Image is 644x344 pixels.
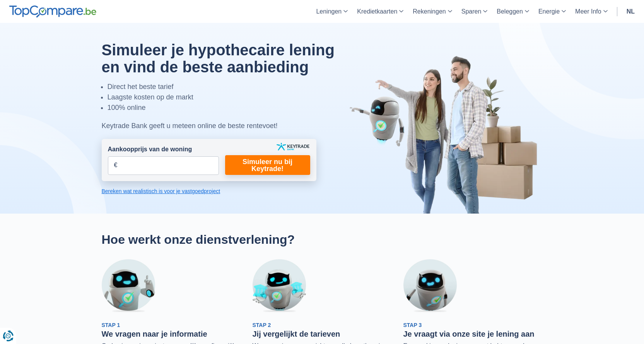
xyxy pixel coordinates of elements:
[102,259,155,313] img: Stap 1
[102,187,316,195] a: Bereken wat realistisch is voor je vastgoedproject
[253,329,392,339] h3: Jij vergelijkt de tarieven
[403,322,422,328] span: Stap 3
[349,55,543,214] img: image-hero
[9,5,96,18] img: TopCompare
[403,259,457,313] img: Stap 3
[253,322,271,328] span: Stap 2
[403,329,543,339] h3: Je vraagt via onze site je lening aan
[108,145,192,154] label: Aankoopprijs van de woning
[102,329,241,339] h3: We vragen naar je informatie
[114,161,118,170] span: €
[102,121,354,131] div: Keytrade Bank geeft u meteen online de beste rentevoet!
[277,143,309,151] img: keytrade
[108,82,354,92] li: Direct het beste tarief
[253,259,306,313] img: Stap 2
[225,155,310,175] a: Simuleer nu bij Keytrade!
[108,103,354,113] li: 100% online
[108,92,354,103] li: Laagste kosten op de markt
[102,41,354,75] h1: Simuleer je hypothecaire lening en vind de beste aanbieding
[102,232,543,247] h2: Hoe werkt onze dienstverlening?
[102,322,120,328] span: Stap 1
